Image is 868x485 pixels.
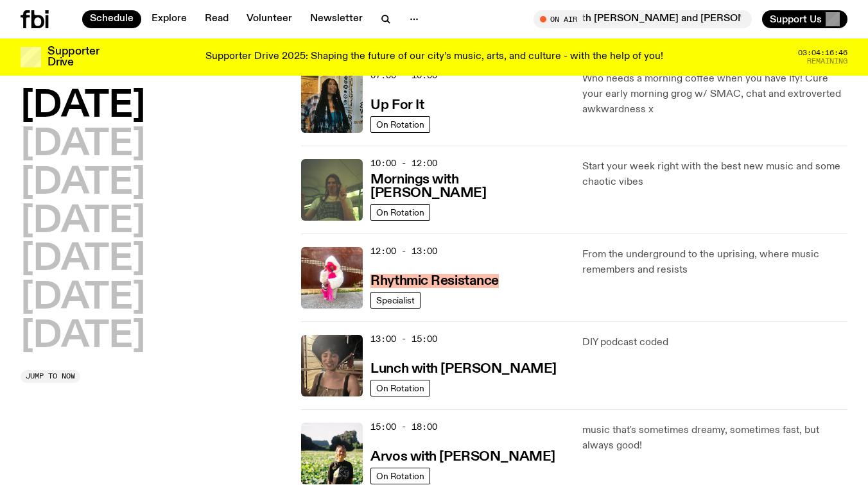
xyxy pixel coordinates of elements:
[376,471,424,481] span: On Rotation
[21,166,145,201] button: [DATE]
[762,10,847,28] button: Support Us
[582,71,847,117] p: Who needs a morning coffee when you have Ify! Cure your early morning grog w/ SMAC, chat and extr...
[582,159,847,190] p: Start your week right with the best new music and some chaotic vibes
[370,116,430,133] a: On Rotation
[21,370,80,383] button: Jump to now
[370,292,421,309] a: Specialist
[82,10,141,28] a: Schedule
[582,247,847,278] p: From the underground to the uprising, where music remembers and resists
[798,49,847,56] span: 03:04:16:46
[370,360,556,376] a: Lunch with [PERSON_NAME]
[370,421,437,433] span: 15:00 - 18:00
[534,10,752,28] button: On Air[DATE] Sunsets with [PERSON_NAME] and [PERSON_NAME]
[370,362,556,376] h3: Lunch with [PERSON_NAME]
[376,295,415,305] span: Specialist
[21,242,145,278] button: [DATE]
[370,450,555,464] h3: Arvos with [PERSON_NAME]
[370,171,566,200] a: Mornings with [PERSON_NAME]
[301,71,363,133] img: Ify - a Brown Skin girl with black braided twists, looking up to the side with her tongue stickin...
[582,335,847,350] p: DIY podcast coded
[301,247,363,309] img: Attu crouches on gravel in front of a brown wall. They are wearing a white fur coat with a hood, ...
[370,448,555,464] a: Arvos with [PERSON_NAME]
[376,119,424,129] span: On Rotation
[21,280,145,316] button: [DATE]
[26,373,75,380] span: Jump to now
[370,173,566,200] h3: Mornings with [PERSON_NAME]
[370,468,430,484] a: On Rotation
[370,275,499,288] h3: Rhythmic Resistance
[376,383,424,393] span: On Rotation
[370,245,437,257] span: 12:00 - 13:00
[48,46,99,68] h3: Supporter Drive
[301,159,363,221] img: Jim Kretschmer in a really cute outfit with cute braids, standing on a train holding up a peace s...
[370,333,437,345] span: 13:00 - 15:00
[21,89,145,124] button: [DATE]
[144,10,195,28] a: Explore
[21,127,145,163] button: [DATE]
[807,58,847,65] span: Remaining
[205,51,663,63] p: Supporter Drive 2025: Shaping the future of our city’s music, arts, and culture - with the help o...
[370,99,424,112] h3: Up For It
[21,319,145,355] button: [DATE]
[370,157,437,169] span: 10:00 - 12:00
[239,10,300,28] a: Volunteer
[302,10,370,28] a: Newsletter
[376,207,424,217] span: On Rotation
[21,204,145,240] button: [DATE]
[582,423,847,454] p: music that's sometimes dreamy, sometimes fast, but always good!
[770,13,822,25] span: Support Us
[197,10,236,28] a: Read
[370,272,499,288] a: Rhythmic Resistance
[370,204,430,221] a: On Rotation
[370,96,424,112] a: Up For It
[301,423,363,484] img: Bri is smiling and wearing a black t-shirt. She is standing in front of a lush, green field. Ther...
[370,380,430,396] a: On Rotation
